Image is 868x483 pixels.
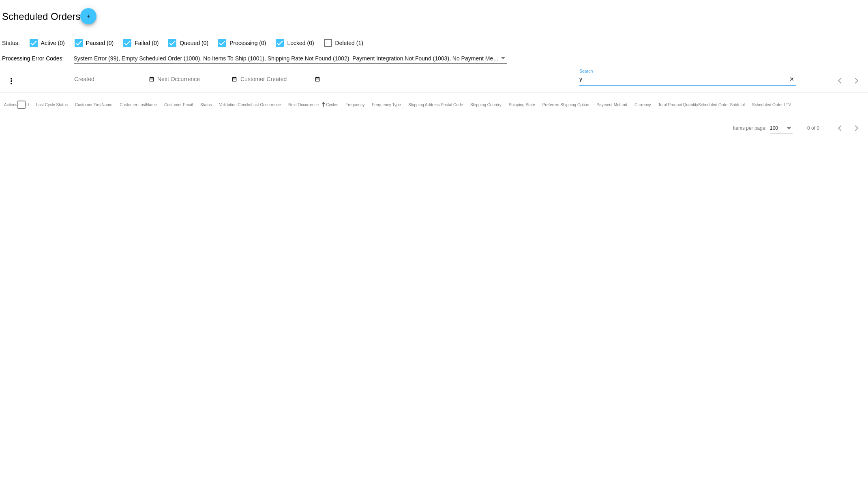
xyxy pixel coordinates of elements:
[542,102,589,107] button: Change sorting for PreferredShippingOption
[326,102,338,107] button: Change sorting for Cycles
[658,92,698,117] mat-header-cell: Total Product Quantity
[164,102,193,107] button: Change sorting for CustomerEmail
[372,102,401,107] button: Change sorting for FrequencyType
[2,40,20,46] span: Status:
[219,92,251,117] mat-header-cell: Validation Checks
[335,38,363,48] span: Deleted (1)
[596,102,627,107] button: Change sorting for PaymentMethod.Type
[287,38,314,48] span: Locked (0)
[698,102,745,107] button: Change sorting for Subtotal
[770,125,778,131] span: 100
[470,102,502,107] button: Change sorting for ShippingCountry
[752,102,791,107] button: Change sorting for LifetimeValue
[231,76,237,83] mat-icon: date_range
[41,38,65,48] span: Active (0)
[789,76,795,83] mat-icon: close
[832,73,849,89] button: Previous page
[251,102,281,107] button: Change sorting for LastOccurrenceUtc
[6,76,16,86] mat-icon: more_vert
[26,102,29,107] button: Change sorting for Id
[408,102,463,107] button: Change sorting for ShippingPostcode
[36,102,68,107] button: Change sorting for LastProcessingCycleId
[157,76,230,83] input: Next Occurrence
[733,125,767,131] div: Items per page:
[180,38,208,48] span: Queued (0)
[2,55,64,62] span: Processing Error Codes:
[86,38,114,48] span: Paused (0)
[849,73,865,89] button: Next page
[84,13,93,23] mat-icon: add
[315,76,320,83] mat-icon: date_range
[770,126,793,131] mat-select: Items per page:
[240,76,313,83] input: Customer Created
[135,38,159,48] span: Failed (0)
[787,75,796,84] button: Clear
[832,120,849,136] button: Previous page
[2,8,96,24] h2: Scheduled Orders
[4,92,17,117] mat-header-cell: Actions
[200,102,212,107] button: Change sorting for Status
[120,102,157,107] button: Change sorting for CustomerLastName
[149,76,154,83] mat-icon: date_range
[849,120,865,136] button: Next page
[345,102,364,107] button: Change sorting for Frequency
[288,102,319,107] button: Change sorting for NextOccurrenceUtc
[579,76,787,83] input: Search
[509,102,535,107] button: Change sorting for ShippingState
[75,102,112,107] button: Change sorting for CustomerFirstName
[74,54,507,64] mat-select: Filter by Processing Error Codes
[634,102,651,107] button: Change sorting for CurrencyIso
[74,76,147,83] input: Created
[229,38,266,48] span: Processing (0)
[807,125,819,131] div: 0 of 0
